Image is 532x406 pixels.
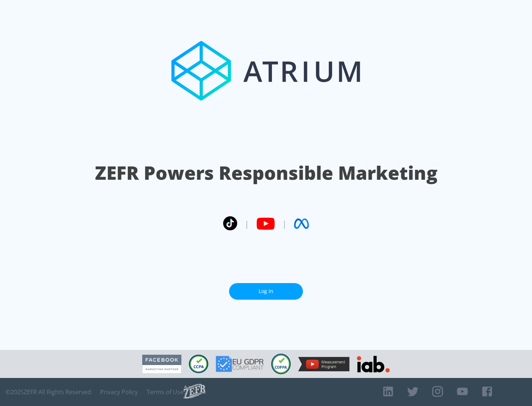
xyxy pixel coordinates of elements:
a: Log In [229,283,303,300]
span: | [245,218,249,229]
span: | [282,218,287,229]
a: Terms of Use [147,388,184,396]
span: © 2025 ZEFR All Rights Reserved [6,388,91,396]
img: IAB [357,356,390,372]
img: CCPA Compliant [189,355,208,373]
h1: ZEFR Powers Responsible Marketing [95,160,437,186]
img: Facebook Marketing Partner [142,355,181,374]
img: YouTube Measurement Program [298,357,349,371]
img: COPPA Compliant [271,354,291,374]
img: GDPR Compliant [216,356,264,372]
a: Privacy Policy [100,388,138,396]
